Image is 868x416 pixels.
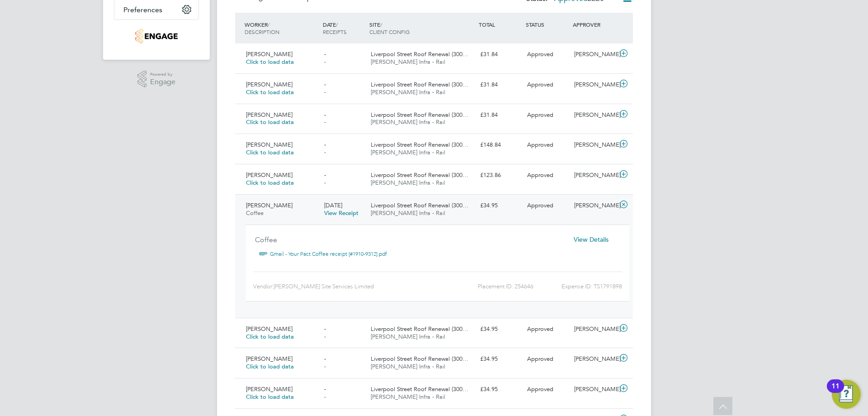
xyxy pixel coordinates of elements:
[533,279,622,294] div: Expense ID: TS1791898
[246,201,292,209] span: [PERSON_NAME]
[527,201,553,209] span: Approved
[246,88,294,96] span: Click to load data
[524,16,571,33] div: STATUS
[135,29,177,43] img: carmichael-logo-retina.png
[831,386,840,398] div: 11
[476,198,524,213] div: £34.95
[476,322,524,337] div: £34.95
[321,16,368,40] div: DATE
[527,50,553,58] span: Approved
[371,333,445,340] span: [PERSON_NAME] Infra - Rail
[324,333,326,340] span: -
[324,363,326,370] span: -
[476,108,524,123] div: £31.84
[324,201,342,209] span: [DATE]
[571,352,618,367] div: [PERSON_NAME]
[324,81,326,88] span: -
[324,393,326,401] span: -
[246,179,294,186] span: Click to load data
[242,16,321,40] div: WORKER
[571,198,618,213] div: [PERSON_NAME]
[476,382,524,397] div: £34.95
[246,385,292,393] span: [PERSON_NAME]
[246,209,264,217] span: Coffee
[367,16,476,40] div: SITE
[476,168,524,183] div: £123.86
[371,111,468,119] span: Liverpool Street Roof Renewal (300…
[371,393,445,401] span: [PERSON_NAME] Infra - Rail
[324,209,359,217] a: View Receipt
[255,232,562,247] div: Coffee
[574,235,609,244] span: View Details
[324,50,326,58] span: -
[832,380,861,409] button: Open Resource Center, 11 new notifications
[324,88,326,96] span: -
[371,141,468,148] span: Liverpool Street Roof Renewal (300…
[371,209,445,217] span: [PERSON_NAME] Infra - Rail
[476,138,524,153] div: £148.84
[371,88,445,96] span: [PERSON_NAME] Infra - Rail
[371,179,445,186] span: [PERSON_NAME] Infra - Rail
[268,21,269,28] span: /
[137,71,176,88] a: Powered byEngage
[123,5,162,14] span: Preferences
[246,171,292,179] span: [PERSON_NAME]
[415,279,533,294] div: Placement ID: 254646
[150,78,175,86] span: Engage
[571,47,618,62] div: [PERSON_NAME]
[371,171,468,179] span: Liverpool Street Roof Renewal (300…
[270,247,387,261] a: Gmail - Your Pact Coffee receipt [#1910-9312].pdf
[246,141,292,148] span: [PERSON_NAME]
[371,50,468,58] span: Liverpool Street Roof Renewal (300…
[246,58,294,66] span: Click to load data
[324,355,326,363] span: -
[324,58,326,66] span: -
[336,21,338,28] span: /
[324,325,326,333] span: -
[324,148,326,156] span: -
[476,77,524,92] div: £31.84
[371,363,445,370] span: [PERSON_NAME] Infra - Rail
[371,201,468,209] span: Liverpool Street Roof Renewal (300…
[371,58,445,66] span: [PERSON_NAME] Infra - Rail
[324,171,326,179] span: -
[274,283,374,290] span: [PERSON_NAME] Site Services Limited
[150,71,175,78] span: Powered by
[527,81,553,88] span: Approved
[371,81,468,88] span: Liverpool Street Roof Renewal (300…
[527,325,553,333] span: Approved
[114,29,199,43] a: Go to home page
[324,141,326,148] span: -
[371,325,468,333] span: Liverpool Street Roof Renewal (300…
[324,118,326,126] span: -
[323,28,347,35] span: RECEIPTS
[527,355,553,363] span: Approved
[571,382,618,397] div: [PERSON_NAME]
[476,16,524,33] div: TOTAL
[246,111,292,119] span: [PERSON_NAME]
[571,168,618,183] div: [PERSON_NAME]
[246,81,292,88] span: [PERSON_NAME]
[571,138,618,153] div: [PERSON_NAME]
[371,355,468,363] span: Liverpool Street Roof Renewal (300…
[380,21,382,28] span: /
[324,385,326,393] span: -
[246,355,292,363] span: [PERSON_NAME]
[246,50,292,58] span: [PERSON_NAME]
[371,118,445,126] span: [PERSON_NAME] Infra - Rail
[245,28,279,35] span: DESCRIPTION
[246,333,294,340] span: Click to load data
[476,47,524,62] div: £31.84
[369,28,410,35] span: CLIENT CONFIG
[324,111,326,119] span: -
[253,279,415,294] div: Vendor:
[371,148,445,156] span: [PERSON_NAME] Infra - Rail
[571,16,618,33] div: APPROVER
[571,77,618,92] div: [PERSON_NAME]
[527,385,553,393] span: Approved
[527,111,553,119] span: Approved
[324,179,326,186] span: -
[527,141,553,148] span: Approved
[476,352,524,367] div: £34.95
[527,171,553,179] span: Approved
